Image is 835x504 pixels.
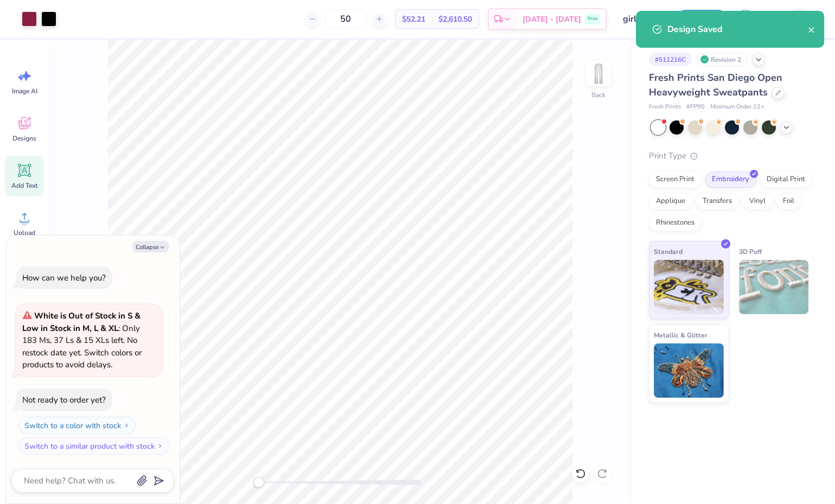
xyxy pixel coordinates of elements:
[760,171,812,188] div: Digital Print
[654,343,724,398] img: Metallic & Glitter
[742,193,773,209] div: Vinyl
[649,215,702,231] div: Rhinestones
[22,310,142,370] span: : Only 183 Ms, 37 Ls & 15 XLs left. No restock date yet. Switch colors or products to avoid delays.
[649,53,692,66] div: # 511216C
[123,422,130,429] img: Switch to a color with stock
[654,260,724,314] img: Standard
[157,443,163,449] img: Switch to a similar product with stock
[739,246,762,257] span: 3D Puff
[697,53,747,66] div: Revision 2
[654,246,683,257] span: Standard
[22,272,106,283] div: How can we help you?
[324,9,367,29] input: – –
[649,171,702,188] div: Screen Print
[522,14,581,25] span: [DATE] - [DATE]
[696,193,739,209] div: Transfers
[591,90,605,100] div: Back
[18,417,136,434] button: Switch to a color with stock
[705,171,756,188] div: Embroidery
[787,8,808,30] img: Karina King
[615,8,668,30] input: Untitled Design
[253,477,264,488] div: Accessibility label
[649,150,813,162] div: Print Type
[12,134,36,143] span: Designs
[588,15,598,23] span: Free
[649,103,681,112] span: Fresh Prints
[776,193,801,209] div: Foil
[654,329,707,341] span: Metallic & Glitter
[12,87,37,95] span: Image AI
[18,437,169,455] button: Switch to a similar product with stock
[22,310,141,334] strong: White is Out of Stock in S & Low in Stock in M, L & XL
[132,241,169,252] button: Collapse
[14,228,35,237] span: Upload
[588,63,609,85] img: Back
[402,14,425,25] span: $52.21
[438,14,472,25] span: $2,610.50
[710,103,764,112] span: Minimum Order: 12 +
[667,23,808,36] div: Design Saved
[22,394,106,405] div: Not ready to order yet?
[649,193,692,209] div: Applique
[686,103,705,112] span: # FP90
[649,71,782,99] span: Fresh Prints San Diego Open Heavyweight Sweatpants
[808,23,815,36] button: close
[768,8,813,30] a: KK
[739,260,809,314] img: 3D Puff
[11,181,37,190] span: Add Text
